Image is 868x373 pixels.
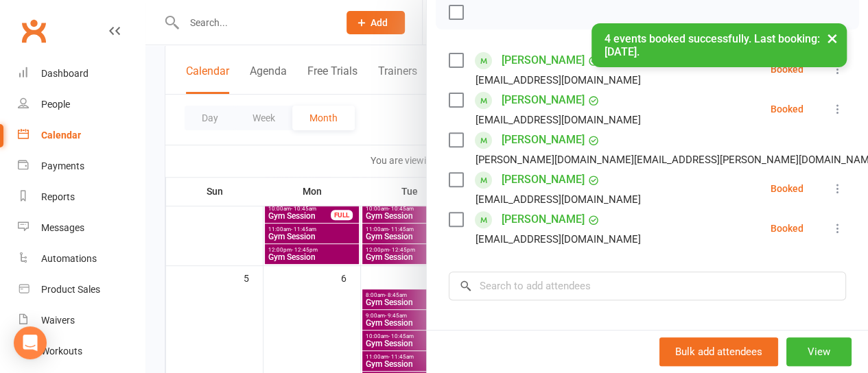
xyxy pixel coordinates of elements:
[771,64,804,74] div: Booked
[502,89,585,111] a: [PERSON_NAME]
[771,224,804,233] div: Booked
[16,14,51,48] a: Clubworx
[41,222,84,233] div: Messages
[476,111,641,129] div: [EMAIL_ADDRESS][DOMAIN_NAME]
[476,191,641,208] div: [EMAIL_ADDRESS][DOMAIN_NAME]
[18,120,145,151] a: Calendar
[41,68,89,79] div: Dashboard
[502,129,585,151] a: [PERSON_NAME]
[18,274,145,305] a: Product Sales
[18,58,145,89] a: Dashboard
[820,23,845,53] button: ×
[18,305,145,336] a: Waivers
[41,253,97,264] div: Automations
[41,130,81,141] div: Calendar
[14,326,47,359] div: Open Intercom Messenger
[18,89,145,120] a: People
[502,169,585,191] a: [PERSON_NAME]
[18,151,145,182] a: Payments
[449,272,846,300] input: Search to add attendees
[476,71,641,89] div: [EMAIL_ADDRESS][DOMAIN_NAME]
[659,337,778,366] button: Bulk add attendees
[18,336,145,367] a: Workouts
[41,160,84,171] div: Payments
[771,184,804,193] div: Booked
[18,213,145,243] a: Messages
[41,315,75,326] div: Waivers
[41,346,82,357] div: Workouts
[591,23,847,67] div: 4 events booked successfully. Last booking: [DATE].
[502,208,585,230] a: [PERSON_NAME]
[786,337,852,366] button: View
[476,230,641,248] div: [EMAIL_ADDRESS][DOMAIN_NAME]
[18,243,145,274] a: Automations
[41,284,100,295] div: Product Sales
[18,182,145,213] a: Reports
[41,191,75,202] div: Reports
[41,99,70,110] div: People
[771,104,804,114] div: Booked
